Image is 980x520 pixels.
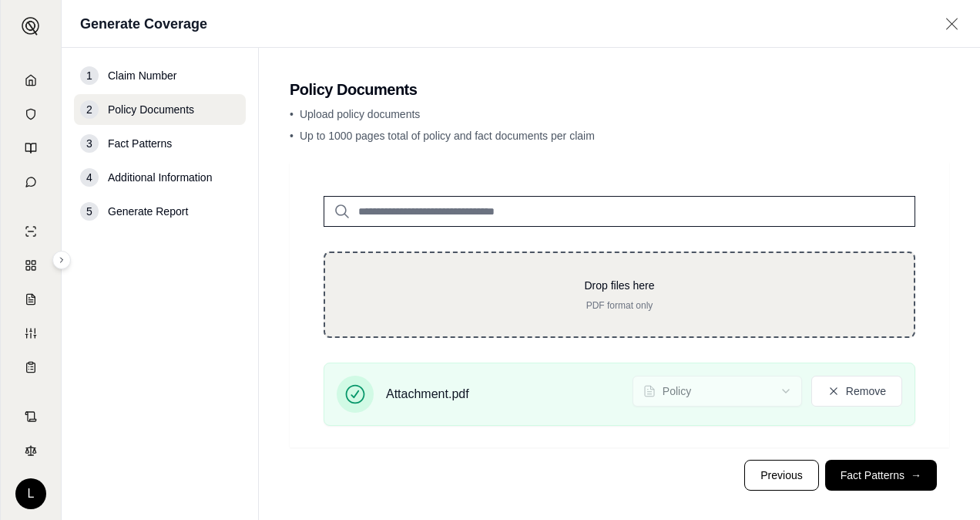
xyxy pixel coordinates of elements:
a: Legal Search Engine [10,435,52,466]
div: 3 [80,134,99,153]
h1: Generate Coverage [80,13,207,35]
span: Fact Patterns [108,136,172,151]
span: Policy Documents [108,102,194,117]
button: Fact Patterns→ [825,460,937,491]
button: Expand sidebar [15,11,46,42]
span: Generate Report [108,204,188,219]
span: • [290,130,294,142]
a: Policy Comparisons [10,250,52,281]
span: → [911,468,921,483]
p: PDF format only [350,299,889,312]
span: Additional Information [108,170,212,185]
button: Expand sidebar [52,251,71,269]
a: Chat [10,167,52,198]
a: Coverage Table [10,352,52,383]
a: Documents Vault [10,99,52,130]
p: Drop files here [350,278,889,293]
a: Prompt Library [10,133,52,164]
div: 4 [80,168,99,187]
img: Expand sidebar [22,17,40,35]
span: Attachment.pdf [386,385,469,404]
a: Single Policy [10,216,52,247]
span: Upload policy documents [300,108,420,120]
div: 2 [80,100,99,119]
button: Remove [811,376,902,407]
a: Home [10,65,52,96]
a: Custom Report [10,318,52,349]
div: 5 [80,202,99,221]
span: Up to 1000 pages total of policy and fact documents per claim [300,130,595,142]
button: Previous [744,460,818,491]
h2: Policy Documents [290,79,949,100]
span: • [290,108,294,120]
a: Claim Coverage [10,284,52,315]
div: L [15,478,46,509]
span: Claim Number [108,68,176,83]
div: 1 [80,66,99,85]
a: Contract Analysis [10,401,52,432]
